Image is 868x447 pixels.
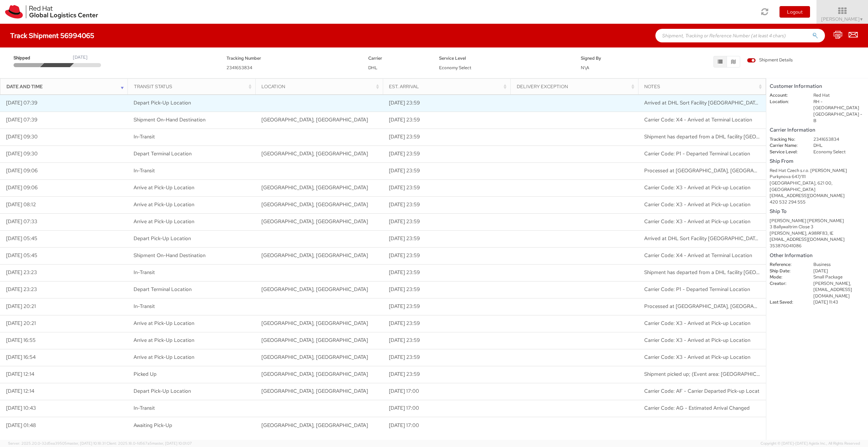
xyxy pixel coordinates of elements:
span: Shipment On-Hand Destination [134,116,205,123]
div: [EMAIL_ADDRESS][DOMAIN_NAME] [770,236,865,243]
span: Carrier Code: X3 - Arrived at Pick-up Location [644,218,750,225]
span: Carrier Code: X3 - Arrived at Pick-up Location [644,184,750,191]
dt: Service Level: [765,149,808,155]
span: Economy Select [439,65,471,71]
img: rh-logistics-00dfa346123c4ec078e1.svg [5,5,98,19]
dt: Ship Date: [765,268,808,274]
span: Processed at BRNO-CZECH REPUBLIC, THE; (Event area: Brno-CZ) [644,303,868,310]
span: Server: 2025.20.0-32d5ea39505 [8,441,105,446]
span: In-Transit [134,167,155,174]
td: [DATE] 23:59 [383,230,511,247]
div: Date and Time [6,83,126,90]
div: [PERSON_NAME] [PERSON_NAME] [770,218,865,224]
span: master, [DATE] 10:18:31 [67,441,105,446]
span: Depart Terminal Location [134,286,192,293]
span: Depart Pick-Up Location [134,99,191,106]
span: Brno, CZ [261,286,368,293]
dt: Location: [765,99,808,105]
td: [DATE] 23:59 [383,95,511,112]
label: Shipment Details [747,57,793,64]
span: Prague, CZ [261,252,368,259]
div: Transit Status [134,83,253,90]
td: [DATE] 17:00 [383,400,511,417]
button: Logout [780,6,810,18]
td: [DATE] 23:59 [383,145,511,162]
td: [DATE] 23:59 [383,213,511,230]
td: [DATE] 23:59 [383,366,511,383]
span: master, [DATE] 10:01:07 [152,441,192,446]
span: In-Transit [134,303,155,310]
span: BRNO, CZ [261,218,368,225]
span: Carrier Code: X3 - Arrived at Pick-up Location [644,320,750,327]
span: Shipment Details [747,57,793,63]
div: Est. Arrival [389,83,508,90]
span: DHL [368,65,377,71]
div: Red Hat Czech s.r.o. [PERSON_NAME] [770,168,865,174]
span: Depart Pick-Up Location [134,235,191,242]
span: Prague, CZ [261,150,368,157]
h5: Ship To [770,209,865,214]
span: Carrier Code: X4 - Arrived at Terminal Location [644,116,752,123]
span: Shipment picked up; (Event area: Brno-CZ) [644,371,829,377]
span: In-Transit [134,133,155,140]
td: [DATE] 23:59 [383,281,511,298]
span: BRNO, CZ [261,371,368,377]
span: Brno, CZ [261,388,368,394]
div: 420 532 294 555 [770,199,865,206]
span: Carrier Code: X3 - Arrived at Pick-up Location [644,201,750,208]
span: BRNO, CZ [261,422,368,429]
dt: Last Saved: [765,299,808,306]
h5: Signed By [581,56,642,61]
td: [DATE] 23:59 [383,298,511,315]
span: BRNO, CZ [261,354,368,361]
div: Delivery Exception [517,83,636,90]
span: Carrier Code: P1 - Departed Terminal Location [644,286,750,293]
div: [GEOGRAPHIC_DATA], 621 00, [GEOGRAPHIC_DATA] [770,180,865,193]
div: [PERSON_NAME], A98RF83, IE [770,230,865,237]
h5: Other Information [770,253,865,258]
span: In-Transit [134,405,155,411]
span: Arrive at Pick-Up Location [134,320,194,327]
span: Carrier Code: P1 - Departed Terminal Location [644,150,750,157]
span: Awaiting Pick-Up [134,422,172,429]
td: [DATE] 23:59 [383,332,511,349]
span: BRNO, CZ [261,337,368,344]
span: Arrive at Pick-Up Location [134,184,194,191]
dt: Creator: [765,280,808,287]
div: [EMAIL_ADDRESS][DOMAIN_NAME] [770,193,865,199]
span: Arrive at Pick-Up Location [134,337,194,344]
div: 353876041086 [770,243,865,249]
td: [DATE] 23:59 [383,196,511,213]
h5: Service Level [439,56,571,61]
div: [DATE] [73,54,87,61]
span: BRNO, CZ [261,184,368,191]
h5: Ship From [770,158,865,164]
input: Shipment, Tracking or Reference Number (at least 4 chars) [655,29,825,42]
h5: Carrier [368,56,429,61]
span: Carrier Code: X3 - Arrived at Pick-up Location [644,337,750,344]
span: Carrier Code: X3 - Arrived at Pick-up Location [644,354,750,361]
dt: Tracking No: [765,136,808,143]
span: Depart Terminal Location [134,150,192,157]
dt: Mode: [765,274,808,280]
h4: Track Shipment 56994065 [10,32,94,39]
span: In-Transit [134,269,155,276]
div: Notes [644,83,764,90]
span: 2341653834 [226,65,252,71]
span: Client: 2025.18.0-fd567a5 [106,441,192,446]
td: [DATE] 23:59 [383,349,511,366]
span: Depart Pick-Up Location [134,388,191,394]
span: [PERSON_NAME], [813,280,851,286]
span: Carrier Code: X4 - Arrived at Terminal Location [644,252,752,259]
td: [DATE] 23:59 [383,162,511,179]
td: [DATE] 17:00 [383,417,511,434]
dt: Carrier Name: [765,142,808,149]
span: N\A [581,65,589,71]
td: [DATE] 23:59 [383,264,511,281]
span: Arrive at Pick-Up Location [134,218,194,225]
h5: Tracking Number [226,56,358,61]
span: [PERSON_NAME] [821,16,864,22]
h5: Carrier Information [770,127,865,133]
span: BRNO, CZ [261,320,368,327]
td: [DATE] 17:00 [383,383,511,400]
